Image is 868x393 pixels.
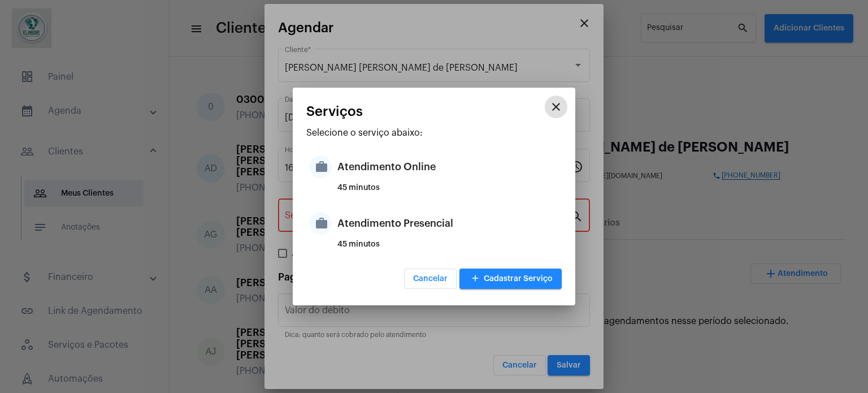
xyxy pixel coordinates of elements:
span: Serviços [306,104,363,119]
div: 45 minutos [337,240,559,257]
button: Cancelar [404,269,457,289]
div: Atendimento Online [337,150,559,184]
mat-icon: work [309,156,332,178]
mat-icon: add [468,271,482,287]
div: Atendimento Presencial [337,206,559,240]
p: Selecione o serviço abaixo: [306,128,562,138]
mat-icon: work [309,212,332,235]
span: Cadastrar Serviço [468,275,553,283]
mat-icon: close [549,100,563,114]
button: Cadastrar Serviço [459,269,562,289]
div: 45 minutos [337,184,559,201]
span: Cancelar [413,275,448,283]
